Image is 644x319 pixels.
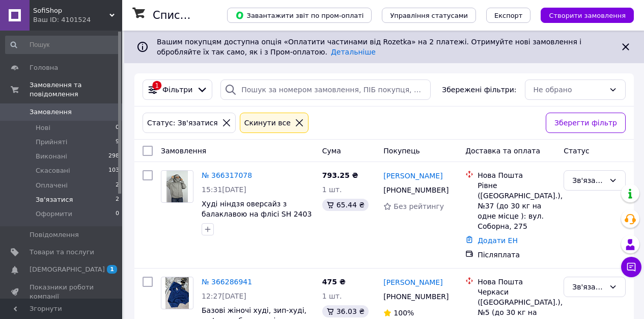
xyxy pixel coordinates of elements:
[116,195,119,204] span: 2
[382,8,476,23] button: Управління статусами
[478,250,555,260] div: Післяплата
[322,278,346,286] span: 475 ₴
[202,292,246,300] span: 12:27[DATE]
[116,181,119,190] span: 2
[494,12,523,19] span: Експорт
[322,185,342,194] span: 1 шт.
[5,36,120,54] input: Пошук
[162,85,192,95] span: Фільтри
[165,277,189,309] img: Фото товару
[33,6,109,15] span: SofiShop
[108,152,119,161] span: 298
[554,117,617,128] span: Зберегти фільтр
[166,171,187,202] img: Фото товару
[572,175,605,186] div: Зв'язатися
[331,48,376,56] a: Детальніше
[36,166,70,175] span: Скасовані
[30,108,72,117] span: Замовлення
[116,209,119,219] span: 0
[478,170,555,180] div: Нова Пошта
[442,85,516,95] span: Збережені фільтри:
[30,248,94,257] span: Товари та послуги
[36,181,68,190] span: Оплачені
[202,185,246,194] span: 15:31[DATE]
[322,171,358,179] span: 793.25 ₴
[36,152,67,161] span: Виконані
[242,117,293,128] div: Cкинути все
[202,200,312,228] a: Худі ніндзя оверсайз з балаклавою на флісі SH 2403 Сірий
[202,278,252,286] a: № 366286941
[36,123,50,132] span: Нові
[486,8,531,23] button: Експорт
[107,265,117,274] span: 1
[394,309,414,317] span: 100%
[36,195,73,204] span: Зв'язатися
[478,236,518,245] a: Додати ЕН
[145,117,220,128] div: Статус: Зв'язатися
[478,277,555,287] div: Нова Пошта
[161,170,193,203] a: Фото товару
[541,8,634,23] button: Створити замовлення
[322,305,369,317] div: 36.03 ₴
[572,281,605,293] div: Зв'язатися
[116,138,119,147] span: 9
[235,11,363,20] span: Завантажити звіт по пром-оплаті
[33,15,122,24] div: Ваш ID: 4101524
[30,63,58,72] span: Головна
[478,180,555,231] div: Рівне ([GEOGRAPHIC_DATA].), №37 (до 30 кг на одне місце ): вул. Соборна, 275
[381,183,449,197] div: [PHONE_NUMBER]
[202,171,252,179] a: № 366317078
[227,8,372,23] button: Завантажити звіт по пром-оплаті
[220,79,431,100] input: Пошук за номером замовлення, ПІБ покупця, номером телефону, Email, номером накладної
[322,199,369,211] div: 65.44 ₴
[161,277,193,309] a: Фото товару
[36,209,72,219] span: Оформити
[564,147,590,155] span: Статус
[36,138,67,147] span: Прийняті
[30,81,122,99] span: Замовлення та повідомлення
[30,265,105,274] span: [DEMOGRAPHIC_DATA]
[394,202,444,210] span: Без рейтингу
[157,38,581,56] span: Вашим покупцям доступна опція «Оплатити частинами від Rozetka» на 2 платежі. Отримуйте нові замов...
[381,289,449,304] div: [PHONE_NUMBER]
[530,11,634,19] a: Створити замовлення
[322,292,342,300] span: 1 шт.
[390,12,468,19] span: Управління статусами
[621,257,641,277] button: Чат з покупцем
[465,147,540,155] span: Доставка та оплата
[383,277,442,287] a: [PERSON_NAME]
[383,147,419,155] span: Покупець
[30,283,94,301] span: Показники роботи компанії
[116,123,119,132] span: 0
[534,84,605,95] div: Не обрано
[30,230,79,240] span: Повідомлення
[322,147,341,155] span: Cума
[161,147,206,155] span: Замовлення
[153,9,256,21] h1: Список замовлень
[383,171,442,181] a: [PERSON_NAME]
[108,166,119,175] span: 103
[549,12,626,19] span: Створити замовлення
[546,113,626,133] button: Зберегти фільтр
